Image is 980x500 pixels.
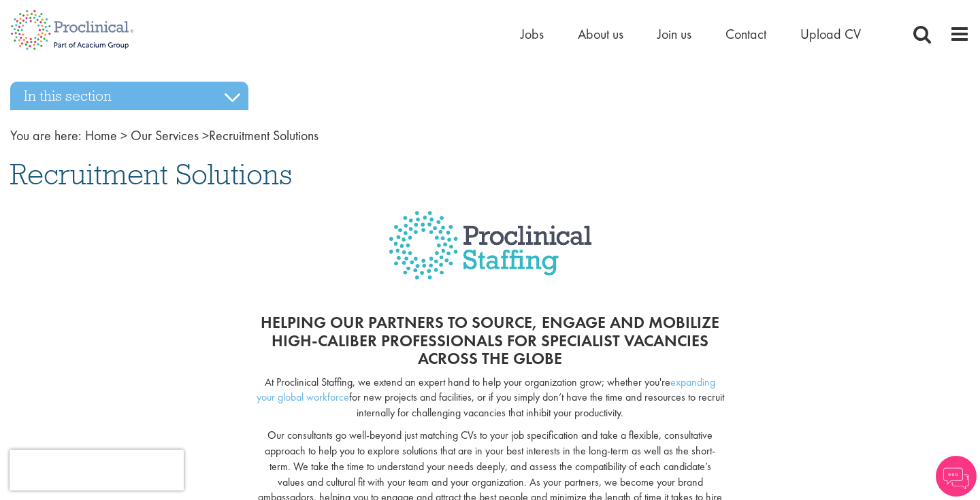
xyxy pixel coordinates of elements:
p: At Proclinical Staffing, we extend an expert hand to help your organization grow; whether you're ... [255,375,725,422]
a: breadcrumb link to Home [85,127,117,144]
span: > [202,127,209,144]
a: About us [578,25,623,43]
a: expanding your global workforce [257,375,716,405]
span: > [120,127,127,144]
a: breadcrumb link to Our Services [131,127,199,144]
a: Contact [725,25,766,43]
span: Recruitment Solutions [10,156,292,193]
a: Jobs [521,25,544,43]
img: Chatbot [936,456,977,497]
a: Upload CV [800,25,861,43]
img: Proclinical Staffing [389,211,592,300]
span: You are here: [10,127,82,144]
h2: Helping our partners to source, engage and mobilize high-caliber professionals for specialist vac... [255,314,725,367]
iframe: reCAPTCHA [10,450,184,490]
a: Join us [657,25,691,43]
span: Recruitment Solutions [85,127,318,144]
h3: In this section [10,82,248,110]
